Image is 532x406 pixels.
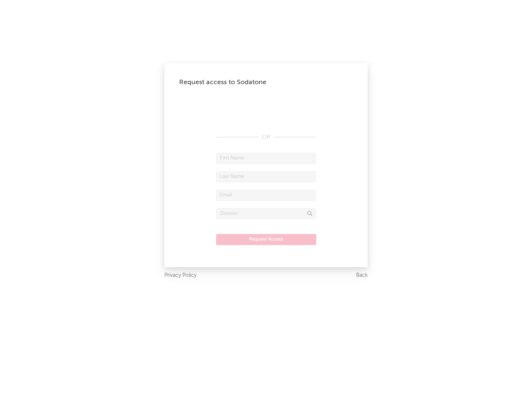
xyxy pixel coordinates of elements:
input: Division [216,208,316,219]
button: Request Access [216,234,316,245]
input: Last Name [216,171,316,182]
div: Request access to Sodatone [179,78,353,87]
a: Privacy Policy [164,271,197,280]
input: First Name [216,153,316,164]
a: Back [356,271,368,280]
input: Email [216,190,316,201]
div: OR [216,133,316,142]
